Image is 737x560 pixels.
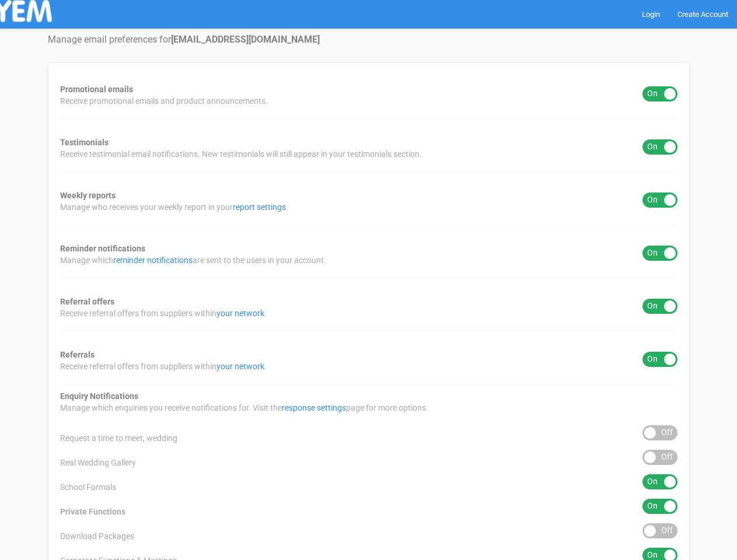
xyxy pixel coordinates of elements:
a: response settings [282,403,346,412]
strong: Referral offers [60,297,114,306]
strong: Promotional emails [60,85,133,94]
strong: Weekly reports [60,191,116,200]
h4: Manage email preferences for [48,34,690,45]
span: Download Packages [60,530,134,542]
a: report settings [233,202,286,212]
span: School Formals [60,481,116,493]
span: Receive testimonial email notifications. New testimonials will still appear in your testimonials ... [60,148,422,160]
a: your network [216,309,264,318]
span: Manage who receives your weekly report in your . [60,201,288,213]
span: Private Functions [60,506,125,517]
strong: Referrals [60,350,95,359]
span: Receive promotional emails and product announcements. [60,95,268,107]
span: Manage which enquiries you receive notifications for. Visit the page for more options. [60,402,428,414]
span: Manage which are sent to the users in your account. [60,254,326,266]
span: Receive referral offers from suppliers within . [60,360,267,372]
a: reminder notifications [113,256,193,265]
strong: Testimonials [60,138,109,147]
strong: [EMAIL_ADDRESS][DOMAIN_NAME] [171,34,320,45]
a: your network [216,362,264,371]
strong: Enquiry Notifications [60,391,138,401]
span: Real Wedding Gallery [60,457,136,468]
span: Receive referral offers from suppliers within . [60,307,267,319]
span: Request a time to meet, wedding [60,432,177,444]
strong: Reminder notifications [60,244,145,253]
